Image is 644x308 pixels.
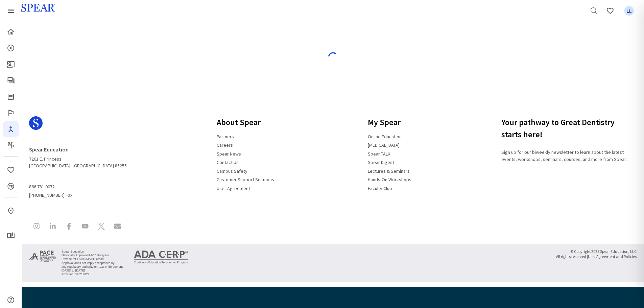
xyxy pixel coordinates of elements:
[364,157,398,168] a: Spear Digest
[3,24,19,40] a: Home
[29,249,56,263] img: Approved PACE Program Provider
[134,251,188,264] img: ADA CERP Continuing Education Recognition Program
[45,219,60,235] a: Spear Education on LinkedIn
[78,219,93,235] a: Spear Education on YouTube
[29,143,127,169] address: 7201 E. Princess [GEOGRAPHIC_DATA], [GEOGRAPHIC_DATA] 85255
[364,148,395,160] a: Spear TALK
[62,257,124,261] li: Provide for FAGD/MAGD credit.
[364,174,415,185] a: Hands-On Workshops
[501,149,640,163] p: Sign up for our biweekly newsletter to learn about the latest events, workshops, seminars, course...
[3,178,19,194] a: CE Credits
[3,121,19,137] a: Navigator Pro
[29,114,127,138] a: Spear Logo
[29,143,73,156] a: Spear Education
[602,3,618,19] a: Favorites
[213,165,252,177] a: Campus Safety
[3,228,19,244] a: My Study Club
[364,183,396,194] a: Faculty Club
[3,105,19,121] a: Faculty Club Elite
[213,183,254,194] a: User Agreement
[62,261,124,265] li: Approval does not imply acceptance by
[364,114,415,131] h3: My Spear
[213,139,237,151] a: Careers
[29,116,43,130] svg: Spear Logo
[62,254,124,257] li: Nationally Approval PACE Program
[364,131,406,142] a: Online Education
[556,249,637,259] small: © Copyright 2025 Spear Education, LLC All rights reserved |
[213,131,238,142] a: Partners
[94,219,109,235] a: Spear Education on X
[3,292,19,308] a: Help
[624,6,634,16] span: LL
[213,174,278,185] a: Customer Support Solutions
[29,219,44,235] a: Spear Education on Instagram
[588,253,637,260] a: User Agreement and Policies
[62,273,124,276] li: Provider ID# 219029
[62,219,76,235] a: Spear Education on Facebook
[328,52,338,63] img: spinner-blue.svg
[3,137,19,153] a: Masters Program
[110,219,125,235] a: Contact Spear Education
[33,42,632,48] h4: Loading
[364,165,414,177] a: Lectures & Seminars
[586,3,602,19] a: Search
[501,114,640,143] h3: Your pathway to Great Dentistry starts here!
[213,148,245,160] a: Spear News
[3,89,19,105] a: Spear Digest
[213,114,278,131] h3: About Spear
[3,40,19,56] a: Courses
[62,269,124,273] li: [DATE] to [DATE]
[29,181,59,193] a: 866.781.0072
[3,162,19,178] a: Favorites
[62,250,124,254] li: Spear Education
[29,181,127,198] span: [PHONE_NUMBER] Fax
[62,265,124,269] li: any regulatory authority or AGD endorsement.
[3,3,19,19] a: Spear Products
[213,157,243,168] a: Contact Us
[621,3,637,19] a: Favorites
[3,56,19,72] a: Patient Education
[3,203,19,219] a: In-Person & Virtual
[3,72,19,89] a: Spear Talk
[364,139,404,151] a: [MEDICAL_DATA]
